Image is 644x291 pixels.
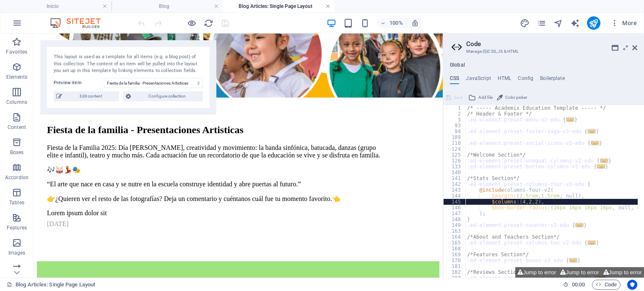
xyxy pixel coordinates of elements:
[444,263,466,269] div: 181
[505,93,527,103] span: Color picker
[450,75,459,85] h4: CSS
[7,280,95,290] a: Click to cancel selection. Double-click to open Pages
[390,18,403,28] h6: 100%
[65,91,117,101] span: Edit content
[607,16,640,30] button: More
[537,18,547,28] button: pages
[587,240,596,245] span: ...
[515,267,558,278] button: Jump to error
[444,199,466,205] div: 145
[591,141,599,145] span: ...
[478,93,493,103] span: Add file
[54,91,119,101] button: Edit content
[592,280,621,290] button: Code
[518,75,533,85] h4: Config
[444,164,466,170] div: 133
[444,134,466,140] div: 109
[411,19,419,27] i: On resize automatically adjust zoom level to fit chosen device.
[444,240,466,246] div: 165
[444,117,466,123] div: 3
[444,193,466,199] div: 144
[496,93,528,103] button: Color picker
[466,40,637,48] h2: Code
[444,252,466,258] div: 169
[444,158,466,164] div: 126
[8,124,26,131] p: Content
[54,78,104,88] label: Preview item
[466,48,621,55] h3: Manage (S)CSS, JS & HTML
[566,117,574,122] span: ...
[6,49,27,55] p: Favorites
[444,246,466,252] div: 168
[444,275,466,281] div: 183
[444,205,466,211] div: 146
[444,181,466,187] div: 142
[9,199,24,206] p: Tables
[6,99,27,106] p: Columns
[444,170,466,175] div: 140
[123,91,203,101] button: Configure collection
[610,19,637,27] span: More
[444,228,466,234] div: 163
[444,187,466,193] div: 143
[5,174,29,181] p: Accordion
[444,211,466,216] div: 147
[596,280,617,290] span: Code
[570,18,580,28] button: text_generator
[520,18,530,28] i: Design (Ctrl+Alt+Y)
[444,140,466,146] div: 110
[601,267,644,278] button: Jump to error
[444,258,466,263] div: 170
[112,2,223,11] h4: Blog
[444,105,466,111] div: 1
[558,267,601,278] button: Jump to error
[48,18,111,28] img: Editor Logo
[7,224,27,231] p: Features
[553,18,563,28] i: Navigator
[203,18,213,28] button: reload
[597,164,605,169] span: ...
[589,18,598,28] i: Publish
[10,149,24,156] p: Boxes
[572,280,585,290] span: 00 00
[587,16,600,30] button: publish
[520,18,530,28] button: design
[444,216,466,222] div: 148
[6,74,28,80] p: Elements
[563,280,585,290] h6: Session time
[204,18,213,28] i: Reload page
[540,75,565,85] h4: Boilerplate
[444,269,466,275] div: 182
[450,62,465,69] h4: Global
[444,175,466,181] div: 141
[569,258,577,263] span: ...
[8,250,26,256] p: Images
[444,123,466,129] div: 93
[444,146,466,152] div: 124
[467,93,494,103] button: Add file
[578,281,579,288] span: :
[444,234,466,240] div: 164
[627,280,637,290] button: Usercentrics
[575,223,584,227] span: ...
[54,54,203,75] div: This layout is used as a template for all items (e.g. a blog post) of this collection. The conten...
[444,129,466,134] div: 94
[444,152,466,158] div: 125
[133,91,200,101] span: Configure collection
[498,75,512,85] h4: HTML
[444,111,466,117] div: 2
[587,129,596,134] span: ...
[537,18,546,28] i: Pages (Ctrl+Alt+S)
[553,18,563,28] button: navigator
[223,2,335,11] h4: Blog Articles: Single Page Layout
[444,222,466,228] div: 149
[466,75,491,85] h4: JavaScript
[600,158,608,163] span: ...
[570,18,580,28] i: AI Writer
[377,18,407,28] button: 100%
